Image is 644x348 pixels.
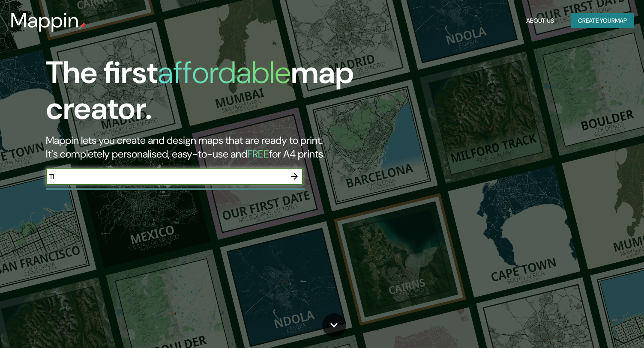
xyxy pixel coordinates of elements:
[158,53,291,92] h1: affordable
[46,172,286,181] input: Choose your favourite place
[571,13,634,29] button: Create yourmap
[10,9,79,33] h3: Mappin
[523,13,557,29] button: About Us
[79,22,86,29] img: mappin-pin
[247,147,269,161] h5: FREE
[46,55,368,134] h1: The first map creator.
[46,134,368,161] h2: Mappin lets you create and design maps that are ready to print. It's completely personalised, eas...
